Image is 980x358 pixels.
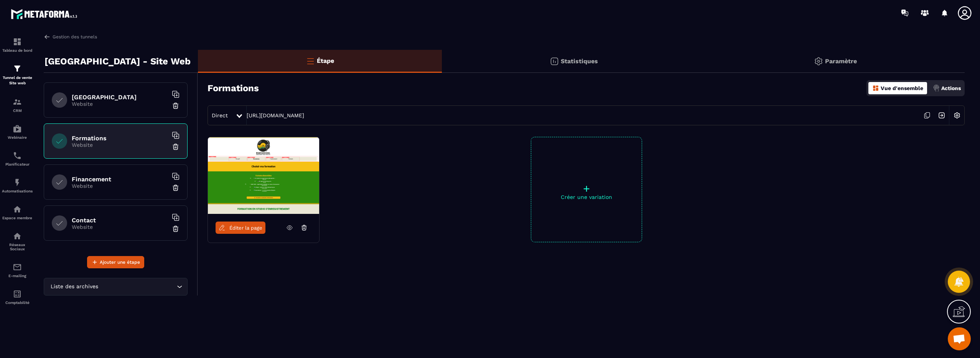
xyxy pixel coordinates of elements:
[13,263,22,272] img: email
[2,274,33,278] p: E-mailing
[2,284,33,310] a: accountantaccountantComptabilité
[2,172,33,199] a: automationsautomationsAutomatisations
[72,101,168,107] p: Website
[72,176,168,183] h6: Financement
[44,33,51,40] img: arrow
[208,137,319,214] img: image
[2,189,33,193] p: Automatisations
[229,225,262,231] span: Éditer la page
[13,289,22,299] img: accountant
[208,83,259,94] h3: Formations
[13,205,22,214] img: automations
[2,135,33,140] p: Webinaire
[2,145,33,172] a: schedulerschedulerPlanificateur
[561,57,598,65] p: Statistiques
[814,57,823,66] img: setting-gr.5f69749f.svg
[13,64,22,73] img: formation
[44,33,97,40] a: Gestion des tunnels
[2,58,33,92] a: formationformationTunnel de vente Site web
[13,124,22,133] img: automations
[2,92,33,118] a: formationformationCRM
[72,183,168,189] p: Website
[933,85,940,92] img: actions.d6e523a2.png
[2,162,33,166] p: Planificateur
[2,243,33,251] p: Réseaux Sociaux
[44,278,188,296] div: Search for option
[872,85,879,92] img: dashboard-orange.40269519.svg
[72,224,168,230] p: Website
[212,112,228,118] span: Direct
[11,7,80,21] img: logo
[2,31,33,58] a: formationformationTableau de bord
[172,143,180,151] img: trash
[306,56,315,66] img: bars-o.4a397970.svg
[87,256,144,268] button: Ajouter une étape
[216,222,265,234] a: Éditer la page
[72,217,168,224] h6: Contact
[550,57,559,66] img: stats.20deebd0.svg
[2,216,33,220] p: Espace membre
[72,94,168,101] h6: [GEOGRAPHIC_DATA]
[172,102,180,110] img: trash
[13,37,22,46] img: formation
[2,301,33,305] p: Comptabilité
[934,108,949,123] img: arrow-next.bcc2205e.svg
[172,225,180,233] img: trash
[950,108,964,123] img: setting-w.858f3a88.svg
[72,135,168,142] h6: Formations
[2,48,33,53] p: Tableau de bord
[317,57,334,64] p: Étape
[2,199,33,226] a: automationsautomationsEspace membre
[531,194,642,200] p: Créer une variation
[13,97,22,107] img: formation
[49,282,100,291] span: Liste des archives
[247,112,304,118] a: [URL][DOMAIN_NAME]
[172,184,180,192] img: trash
[100,258,140,266] span: Ajouter une étape
[2,75,33,86] p: Tunnel de vente Site web
[881,85,923,91] p: Vue d'ensemble
[941,85,961,91] p: Actions
[2,257,33,284] a: emailemailE-mailing
[2,226,33,257] a: social-networksocial-networkRéseaux Sociaux
[2,108,33,113] p: CRM
[948,327,971,350] div: Ouvrir le chat
[531,183,642,194] p: +
[13,232,22,241] img: social-network
[13,178,22,187] img: automations
[13,151,22,160] img: scheduler
[72,142,168,148] p: Website
[100,282,175,291] input: Search for option
[44,54,191,69] p: [GEOGRAPHIC_DATA] - Site Web
[825,57,857,65] p: Paramètre
[2,118,33,145] a: automationsautomationsWebinaire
